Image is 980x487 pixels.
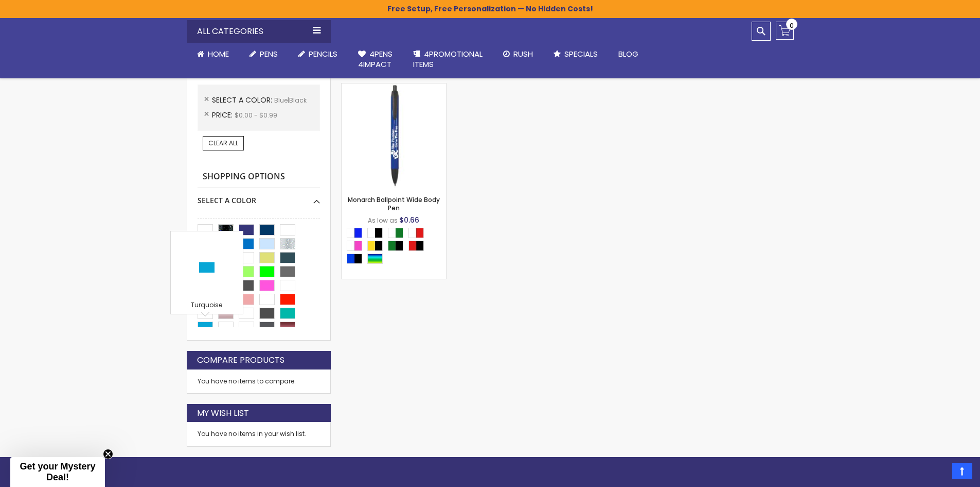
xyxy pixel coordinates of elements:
strong: Shopping Options [198,166,320,188]
div: Select A Color [347,228,446,266]
div: You have no items to compare. [187,370,331,394]
a: 0 [776,22,794,40]
div: Blue|Black [347,254,362,264]
div: Green|Black [388,241,403,251]
span: Get your Mystery Deal! [20,461,95,482]
span: 0 [790,21,794,30]
div: White|Blue [347,228,362,238]
div: You have no items in your wish list. [198,430,320,438]
div: White|Black [367,228,383,238]
span: Rush [513,48,533,59]
div: White|Pink [347,241,362,251]
div: White|Green [388,228,403,238]
a: Pens [239,43,288,65]
div: All Categories [187,20,331,43]
span: Home [208,48,229,59]
div: White|Red [408,228,424,238]
a: Home [187,43,239,65]
a: Clear All [203,136,244,150]
strong: My Wish List [197,408,249,419]
span: 4PROMOTIONAL ITEMS [413,48,483,70]
span: Blog [618,48,638,59]
span: Blue|Black [274,96,307,105]
div: Assorted [367,254,383,264]
button: Close teaser [103,449,113,459]
span: 4Pens 4impact [358,48,393,70]
span: Specials [564,48,598,59]
div: Select A Color [198,188,320,206]
a: Blog [608,43,649,65]
a: 4PROMOTIONALITEMS [403,43,493,76]
span: Pens [260,48,278,59]
img: Monarch Ballpoint Wide Body Pen-Blue|Black [342,83,446,188]
span: Clear All [208,139,238,147]
a: 4Pens4impact [348,43,403,76]
a: Top [952,463,972,479]
div: Yellow|Black [367,241,383,251]
span: Select A Color [212,95,274,105]
a: Pencils [288,43,348,65]
div: Get your Mystery Deal!Close teaser [10,457,105,487]
div: Turquoise [173,301,240,311]
a: Rush [493,43,543,65]
span: Pencils [309,48,337,59]
a: Monarch Ballpoint Wide Body Pen [348,195,440,212]
a: Monarch Ballpoint Wide Body Pen-Blue|Black [342,83,446,92]
div: Red|Black [408,241,424,251]
span: As low as [368,216,398,225]
span: $0.66 [399,215,419,225]
a: Specials [543,43,608,65]
span: $0.00 - $0.99 [235,111,277,120]
strong: Compare Products [197,355,284,366]
span: Price [212,110,235,120]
